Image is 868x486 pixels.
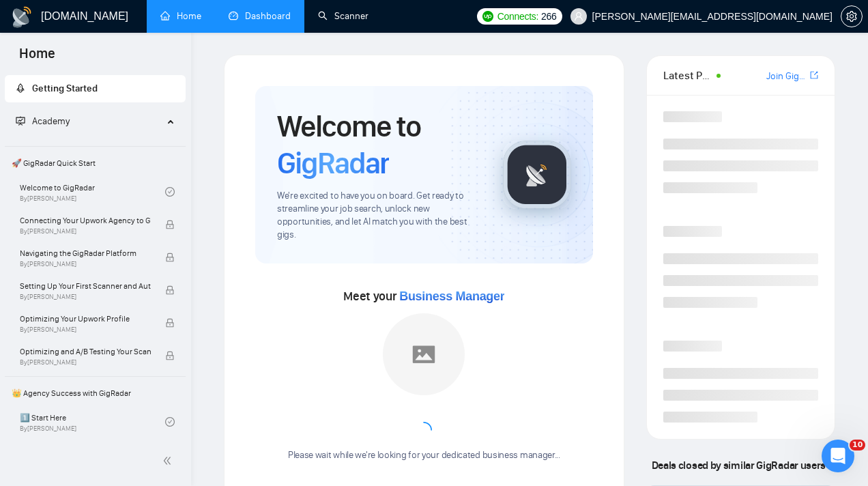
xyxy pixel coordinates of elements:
[841,5,863,27] button: setting
[20,177,165,207] a: Welcome to GigRadarBy[PERSON_NAME]
[280,449,568,462] div: Please wait while we're looking for your dedicated business manager...
[165,318,175,328] span: lock
[165,187,175,197] span: check-circle
[20,227,151,235] span: By [PERSON_NAME]
[383,313,465,395] img: placeholder.png
[482,11,493,22] img: upwork-logo.png
[165,417,175,427] span: check-circle
[20,358,151,367] span: By [PERSON_NAME]
[6,380,184,407] span: 👑 Agency Success with GigRadar
[646,453,831,477] span: Deals closed by similar GigRadar users
[503,141,571,209] img: gigradar-logo.png
[165,285,175,295] span: lock
[318,10,368,22] a: searchScanner
[32,83,98,94] span: Getting Started
[810,70,818,81] span: export
[850,440,865,451] span: 10
[20,279,151,293] span: Setting Up Your First Scanner and Auto-Bidder
[541,9,556,24] span: 266
[165,220,175,229] span: lock
[162,454,176,468] span: double-left
[165,253,175,262] span: lock
[822,440,854,472] iframe: Intercom live chat
[663,67,713,84] span: Latest Posts from the GigRadar Community
[841,11,862,22] span: setting
[497,9,538,24] span: Connects:
[6,149,184,177] span: 🚀 GigRadar Quick Start
[16,116,25,126] span: fund-projection-screen
[20,260,151,268] span: By [PERSON_NAME]
[20,345,151,358] span: Optimizing and A/B Testing Your Scanner for Better Results
[165,351,175,360] span: lock
[20,246,151,260] span: Navigating the GigRadar Platform
[11,6,33,28] img: logo
[20,326,151,334] span: By [PERSON_NAME]
[766,69,807,84] a: Join GigRadar Slack Community
[16,115,70,127] span: Academy
[8,44,66,72] span: Home
[399,289,504,303] span: Business Manager
[574,12,583,21] span: user
[277,108,481,182] h1: Welcome to
[16,83,25,93] span: rocket
[277,145,389,182] span: GigRadar
[5,75,186,102] li: Getting Started
[20,293,151,301] span: By [PERSON_NAME]
[32,115,70,127] span: Academy
[413,419,435,442] span: loading
[343,289,504,304] span: Meet your
[841,11,863,22] a: setting
[160,10,201,22] a: homeHome
[277,190,481,242] span: We're excited to have you on board. Get ready to streamline your job search, unlock new opportuni...
[20,312,151,326] span: Optimizing Your Upwork Profile
[229,10,291,22] a: dashboardDashboard
[810,69,818,82] a: export
[20,214,151,227] span: Connecting Your Upwork Agency to GigRadar
[20,407,165,437] a: 1️⃣ Start HereBy[PERSON_NAME]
